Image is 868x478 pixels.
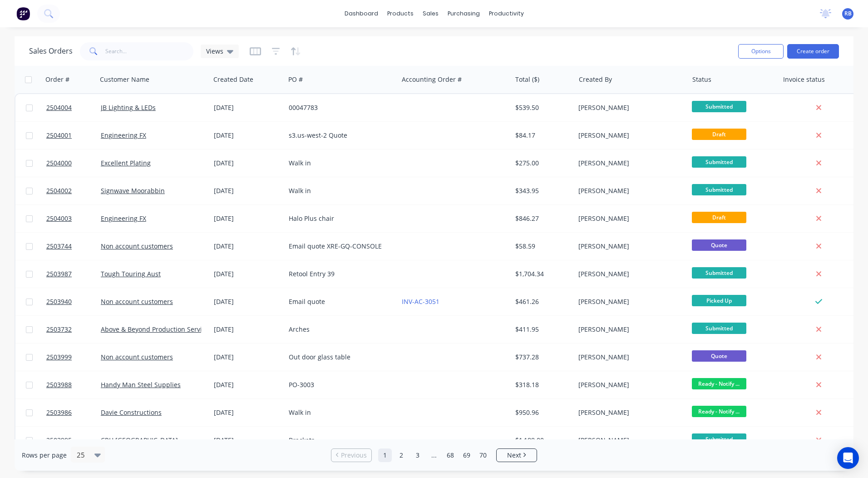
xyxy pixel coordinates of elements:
[46,353,72,362] span: 2503999
[411,448,424,462] a: Page 3
[46,205,101,232] a: 2504003
[515,159,568,168] div: $275.00
[418,7,443,20] div: sales
[579,75,612,84] div: Created By
[578,242,679,251] div: [PERSON_NAME]
[101,436,178,444] a: CRH [GEOGRAPHIC_DATA]
[214,186,281,195] div: [DATE]
[101,297,173,306] a: Non account customers
[46,399,101,426] a: 2503986
[340,7,383,20] a: dashboard
[515,408,568,417] div: $950.96
[578,103,679,112] div: [PERSON_NAME]
[46,427,101,454] a: 2503995
[46,186,72,195] span: 2504002
[692,295,746,306] span: Picked Up
[46,269,72,279] span: 2503987
[578,325,679,334] div: [PERSON_NAME]
[692,239,746,251] span: Quote
[101,214,146,223] a: Engineering FX
[101,186,165,195] a: Signwave Moorabbin
[578,353,679,362] div: [PERSON_NAME]
[101,353,173,361] a: Non account customers
[327,448,541,462] ul: Pagination
[578,159,679,168] div: [PERSON_NAME]
[46,408,72,417] span: 2503986
[46,436,72,445] span: 2503995
[515,186,568,195] div: $343.95
[101,242,173,250] a: Non account customers
[289,186,390,195] div: Walk in
[289,380,390,389] div: PO-3003
[484,7,528,20] div: productivity
[289,159,390,168] div: Walk in
[515,380,568,389] div: $318.18
[578,269,679,279] div: [PERSON_NAME]
[578,408,679,417] div: [PERSON_NAME]
[46,242,72,251] span: 2503744
[289,436,390,445] div: Brackets
[515,214,568,223] div: $846.27
[101,159,151,167] a: Excellent Plating
[383,7,418,20] div: products
[46,159,72,168] span: 2504000
[844,10,852,18] span: RB
[214,131,281,140] div: [DATE]
[692,184,746,195] span: Submitted
[46,94,101,121] a: 2504004
[692,323,746,334] span: Submitted
[46,149,101,177] a: 2504000
[46,344,101,371] a: 2503999
[578,380,679,389] div: [PERSON_NAME]
[22,451,67,460] span: Rows per page
[692,101,746,112] span: Submitted
[515,103,568,112] div: $539.50
[288,75,303,84] div: PO #
[46,288,101,315] a: 2503940
[206,46,223,56] span: Views
[46,177,101,204] a: 2504002
[214,214,281,223] div: [DATE]
[101,269,161,278] a: Tough Touring Aust
[578,186,679,195] div: [PERSON_NAME]
[101,103,156,112] a: JB Lighting & LEDs
[46,371,101,398] a: 2503988
[578,214,679,223] div: [PERSON_NAME]
[515,297,568,306] div: $461.26
[289,269,390,279] div: Retool Entry 39
[787,44,839,59] button: Create order
[214,325,281,334] div: [DATE]
[444,448,457,462] a: Page 68
[515,325,568,334] div: $411.95
[460,448,473,462] a: Page 69
[341,451,367,460] span: Previous
[214,436,281,445] div: [DATE]
[214,353,281,362] div: [DATE]
[692,129,746,140] span: Draft
[837,447,859,469] div: Open Intercom Messenger
[214,408,281,417] div: [DATE]
[578,131,679,140] div: [PERSON_NAME]
[515,242,568,251] div: $58.59
[46,380,72,389] span: 2503988
[100,75,149,84] div: Customer Name
[46,316,101,343] a: 2503732
[29,47,73,55] h1: Sales Orders
[289,353,390,362] div: Out door glass table
[46,325,72,334] span: 2503732
[476,448,490,462] a: Page 70
[692,433,746,445] span: Submitted
[497,451,537,460] a: Next page
[692,75,711,84] div: Status
[46,233,101,260] a: 2503744
[427,448,441,462] a: Jump forward
[783,75,825,84] div: Invoice status
[45,75,69,84] div: Order #
[402,75,462,84] div: Accounting Order #
[46,297,72,306] span: 2503940
[214,297,281,306] div: [DATE]
[692,350,746,362] span: Quote
[289,408,390,417] div: Walk in
[289,242,390,251] div: Email quote XRE-GQ-CONSOLE
[46,214,72,223] span: 2504003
